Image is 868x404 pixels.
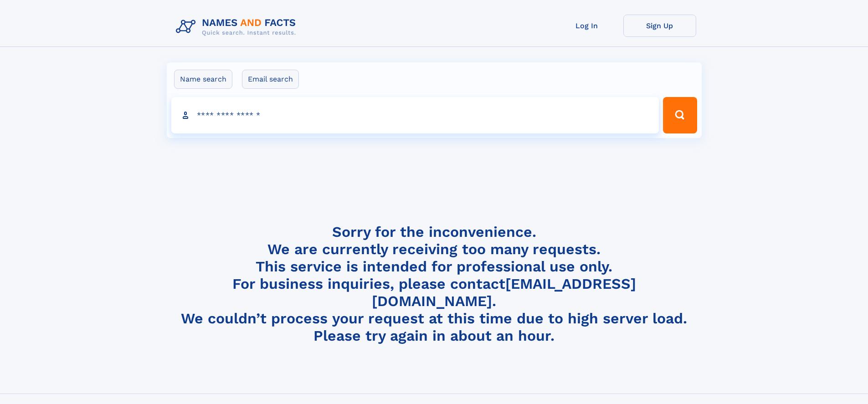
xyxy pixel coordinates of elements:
[172,15,303,39] img: Logo Names and Facts
[372,275,636,310] a: [EMAIL_ADDRESS][DOMAIN_NAME]
[171,97,659,133] input: search input
[663,97,697,133] button: Search Button
[174,70,232,89] label: Name search
[242,70,299,89] label: Email search
[172,223,696,345] h4: Sorry for the inconvenience. We are currently receiving too many requests. This service is intend...
[623,15,696,37] a: Sign Up
[550,15,623,37] a: Log In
